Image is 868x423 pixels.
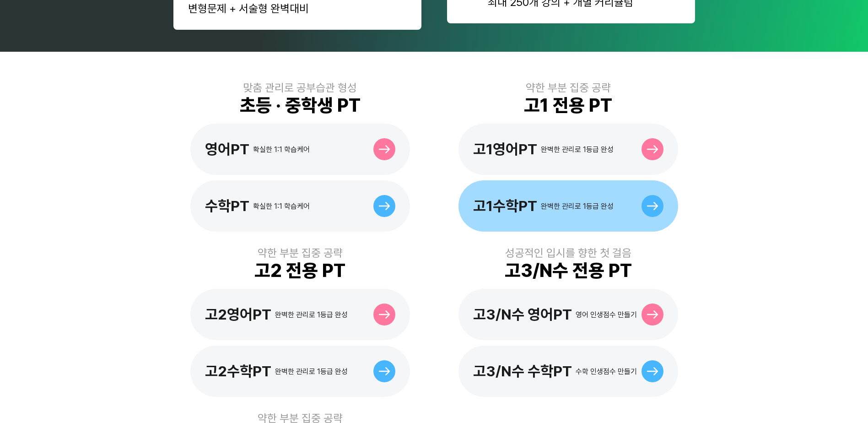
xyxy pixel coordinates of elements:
[473,141,537,158] div: 고1영어PT
[473,197,537,215] div: 고1수학PT
[258,246,343,260] div: 약한 부분 집중 공략
[541,145,614,154] div: 완벽한 관리로 1등급 완성
[505,246,631,260] div: 성공적인 입시를 향한 첫 걸음
[240,94,361,116] div: 초등 · 중학생 PT
[205,197,249,215] div: 수학PT
[524,94,612,116] div: 고1 전용 PT
[505,260,632,282] div: 고3/N수 전용 PT
[205,363,271,380] div: 고2수학PT
[254,260,345,282] div: 고2 전용 PT
[205,306,271,323] div: 고2영어PT
[253,145,310,154] div: 확실한 1:1 학습케어
[188,2,407,15] div: 변형문제 + 서술형 완벽대비
[473,363,572,380] div: 고3/N수 수학PT
[253,202,310,211] div: 확실한 1:1 학습케어
[243,81,357,94] div: 맞춤 관리로 공부습관 형성
[275,310,348,319] div: 완벽한 관리로 1등급 완성
[541,202,614,211] div: 완벽한 관리로 1등급 완성
[576,310,637,319] div: 영어 인생점수 만들기
[473,306,572,323] div: 고3/N수 영어PT
[576,367,637,376] div: 수학 인생점수 만들기
[526,81,611,94] div: 약한 부분 집중 공략
[205,141,249,158] div: 영어PT
[275,367,348,376] div: 완벽한 관리로 1등급 완성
